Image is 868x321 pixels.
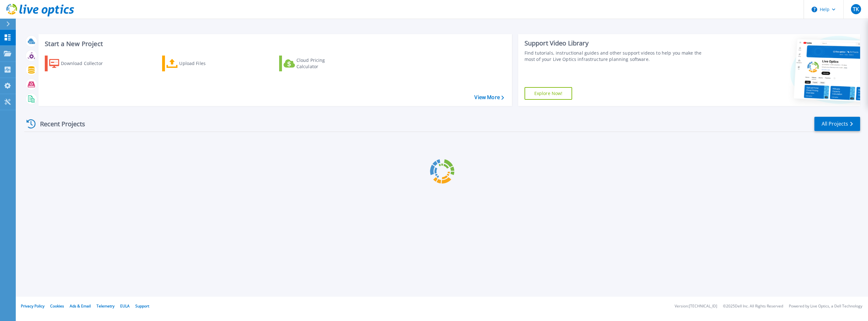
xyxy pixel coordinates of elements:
a: Upload Files [162,56,232,71]
div: Recent Projects [24,116,94,132]
div: Find tutorials, instructional guides and other support videos to help you make the most of your L... [525,50,702,62]
li: Version: [TECHNICAL_ID] [675,304,717,308]
a: EULA [120,303,130,309]
a: Support [135,303,149,309]
a: Cloud Pricing Calculator [279,56,349,71]
a: All Projects [814,117,860,131]
li: © 2025 Dell Inc. All Rights Reserved [723,304,783,308]
a: Download Collector [45,56,115,71]
h3: Start a New Project [45,40,504,47]
div: Cloud Pricing Calculator [296,57,347,70]
div: Support Video Library [525,39,702,47]
span: TK [853,7,859,12]
li: Powered by Live Optics, a Dell Technology [789,304,862,308]
a: Cookies [50,303,64,309]
a: Explore Now! [525,87,572,100]
div: Download Collector [61,57,111,70]
a: Privacy Policy [21,303,44,309]
a: View More [474,94,504,100]
div: Upload Files [179,57,230,70]
a: Ads & Email [70,303,91,309]
a: Telemetry [97,303,114,309]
